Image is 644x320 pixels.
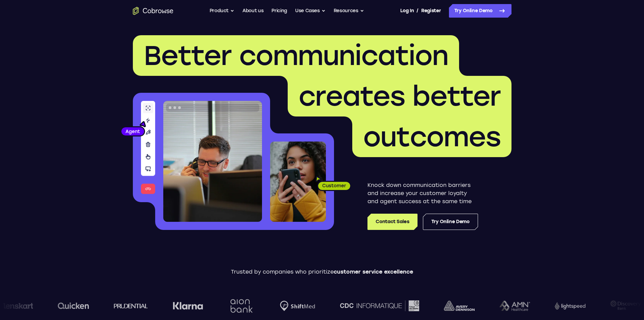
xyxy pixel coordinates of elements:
img: avery-dennison [420,301,451,311]
a: Log In [400,4,414,18]
button: Resources [334,4,364,18]
span: / [416,7,419,15]
span: Better communication [144,39,448,72]
button: Product [210,4,235,18]
span: creates better [299,80,501,112]
img: Lightspeed [531,302,562,309]
img: AMN Healthcare [475,301,506,311]
img: A customer holding their phone [270,142,326,222]
button: Use Cases [295,4,326,18]
span: customer service excellence [334,269,413,275]
img: prudential [90,303,124,308]
span: outcomes [363,121,501,153]
img: Aion Bank [204,292,231,320]
img: CDC Informatique [316,300,395,311]
a: About us [242,4,263,18]
img: Shiftmed [256,301,291,311]
a: Try Online Demo [449,4,511,18]
a: Try Online Demo [423,214,478,230]
p: Knock down communication barriers and increase your customer loyalty and agent success at the sam... [367,181,478,206]
a: Register [421,4,441,18]
img: A customer support agent talking on the phone [163,101,262,222]
a: Go to the home page [133,7,173,15]
img: Klarna [149,302,179,310]
a: Contact Sales [367,214,417,230]
a: Pricing [271,4,287,18]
